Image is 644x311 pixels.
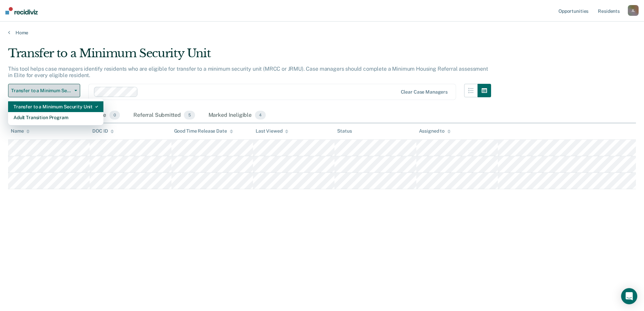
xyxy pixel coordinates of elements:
span: 0 [109,111,120,119]
div: Name [11,128,30,134]
button: Transfer to a Minimum Security Unit [8,84,80,97]
div: Good Time Release Date [174,128,233,134]
p: This tool helps case managers identify residents who are eligible for transfer to a minimum secur... [8,66,488,78]
div: J L [628,5,639,16]
span: Transfer to a Minimum Security Unit [11,88,72,94]
img: Recidiviz [5,7,38,14]
div: Open Intercom Messenger [621,288,637,304]
div: Status [337,128,352,134]
div: Assigned to [419,128,451,134]
div: Last Viewed [256,128,288,134]
a: Home [8,30,636,36]
div: Referral Submitted5 [132,108,196,123]
span: 4 [255,111,266,119]
span: 5 [184,111,195,119]
div: Marked Ineligible4 [207,108,267,123]
div: Transfer to a Minimum Security Unit [8,46,491,66]
div: Clear case managers [401,89,448,95]
div: Transfer to a Minimum Security Unit [13,101,98,112]
div: Adult Transition Program [13,112,98,123]
button: JL [628,5,639,16]
div: DOC ID [92,128,114,134]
